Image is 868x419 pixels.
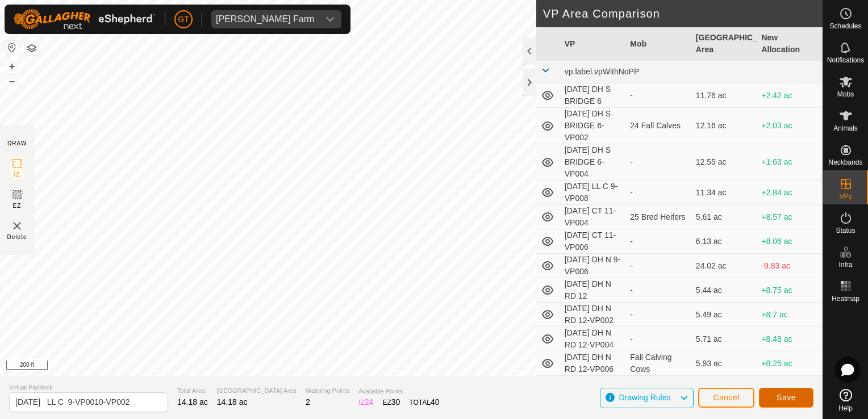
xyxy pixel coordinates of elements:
div: [PERSON_NAME] Farm [216,15,314,24]
div: - [630,260,687,272]
th: New Allocation [757,27,823,61]
span: Thoren Farm [211,10,319,28]
button: Map Layers [25,41,39,55]
td: 5.71 ac [691,327,757,351]
td: [DATE] DH S BRIDGE 6-VP004 [560,144,626,181]
button: + [5,60,19,73]
td: [DATE] CT 11-VP006 [560,229,626,254]
td: 12.55 ac [691,144,757,181]
span: Total Area [177,386,208,396]
td: +8.48 ac [757,327,823,351]
div: - [630,284,687,296]
span: Delete [7,233,27,241]
td: [DATE] DH N RD 12-VP006 [560,351,626,376]
td: -9.83 ac [757,254,823,278]
span: Schedules [829,23,861,30]
div: dropdown trigger [319,10,341,28]
button: Save [759,388,813,408]
td: 5.44 ac [691,278,757,303]
td: 12.16 ac [691,108,757,144]
div: EZ [382,396,400,408]
td: +2.84 ac [757,181,823,205]
span: 2 [306,397,310,407]
td: 11.76 ac [691,83,757,108]
h2: VP Area Comparison [543,7,823,20]
span: Available Points [358,387,439,396]
th: [GEOGRAPHIC_DATA] Area [691,27,757,61]
td: +8.25 ac [757,351,823,376]
a: Help [823,384,868,416]
span: Virtual Paddock [9,383,168,392]
button: Cancel [698,388,754,408]
td: +8.57 ac [757,205,823,229]
span: Status [836,227,855,234]
span: [GEOGRAPHIC_DATA] Area [217,386,297,396]
div: - [630,333,687,345]
span: Mobs [837,91,854,98]
div: IZ [358,396,373,408]
td: +8.06 ac [757,229,823,254]
td: [DATE] LL C 9-VP008 [560,181,626,205]
span: Drawing Rules [619,393,670,402]
th: VP [560,27,626,61]
span: Heatmap [832,295,859,302]
span: 14.18 ac [217,397,248,407]
td: [DATE] DH S BRIDGE 6-VP002 [560,108,626,144]
button: – [5,74,19,88]
td: +8.75 ac [757,278,823,303]
td: 5.93 ac [691,351,757,376]
div: - [630,236,687,248]
span: Animals [833,125,858,132]
span: EZ [13,202,22,210]
span: Infra [838,261,852,268]
span: Watering Points [306,386,349,396]
span: 24 [365,397,374,407]
td: 11.34 ac [691,181,757,205]
td: [DATE] DH S BRIDGE 6 [560,83,626,108]
td: +1.63 ac [757,144,823,181]
th: Mob [625,27,691,61]
span: Help [838,405,853,412]
span: Notifications [827,57,864,64]
span: 40 [431,397,440,407]
td: [DATE] DH N RD 12-VP004 [560,327,626,351]
div: 24 Fall Calves [630,120,687,132]
img: VP [10,219,24,233]
td: [DATE] CT 11-VP004 [560,205,626,229]
td: [DATE] DH N 9-VP006 [560,254,626,278]
span: GT [178,14,189,26]
td: +2.03 ac [757,108,823,144]
span: 30 [391,397,400,407]
div: - [630,156,687,168]
button: Reset Map [5,41,19,55]
div: DRAW [7,139,27,148]
td: +2.42 ac [757,83,823,108]
div: 25 Bred Heifers [630,211,687,223]
span: VPs [839,193,852,200]
div: TOTAL [409,396,439,408]
a: Privacy Policy [223,361,266,371]
span: Save [777,393,796,402]
span: Neckbands [828,159,862,166]
span: 14.18 ac [177,397,208,407]
td: 5.49 ac [691,303,757,327]
img: Gallagher Logo [14,9,156,30]
span: vp.label.vpWithNoPP [565,67,640,76]
a: Contact Us [279,361,313,371]
span: Cancel [713,393,740,402]
div: - [630,309,687,321]
div: - [630,187,687,199]
td: +8.7 ac [757,303,823,327]
td: 24.02 ac [691,254,757,278]
td: [DATE] DH N RD 12 [560,278,626,303]
td: [DATE] DH N RD 12-VP002 [560,303,626,327]
td: 6.13 ac [691,229,757,254]
div: Fall Calving Cows [630,351,687,375]
div: - [630,90,687,102]
span: IZ [14,170,20,179]
td: 5.61 ac [691,205,757,229]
